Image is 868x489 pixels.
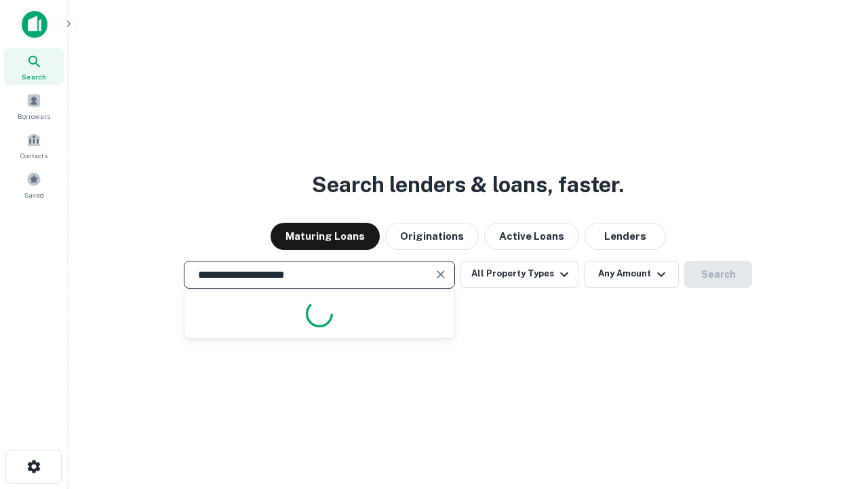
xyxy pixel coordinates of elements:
[312,168,624,201] h3: Search lenders & loans, faster.
[271,223,380,250] button: Maturing Loans
[22,11,47,38] img: capitalize-icon.png
[22,71,46,82] span: Search
[584,261,679,288] button: Any Amount
[20,150,47,161] span: Contacts
[24,189,44,200] span: Saved
[460,261,578,288] button: All Property Types
[18,111,50,122] span: Borrowers
[585,223,666,250] button: Lenders
[4,88,64,124] a: Borrowers
[431,265,450,284] button: Clear
[385,223,479,250] button: Originations
[4,166,64,203] a: Saved
[484,223,579,250] button: Active Loans
[800,337,868,402] iframe: Chat Widget
[4,127,64,164] a: Contacts
[4,48,64,85] a: Search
